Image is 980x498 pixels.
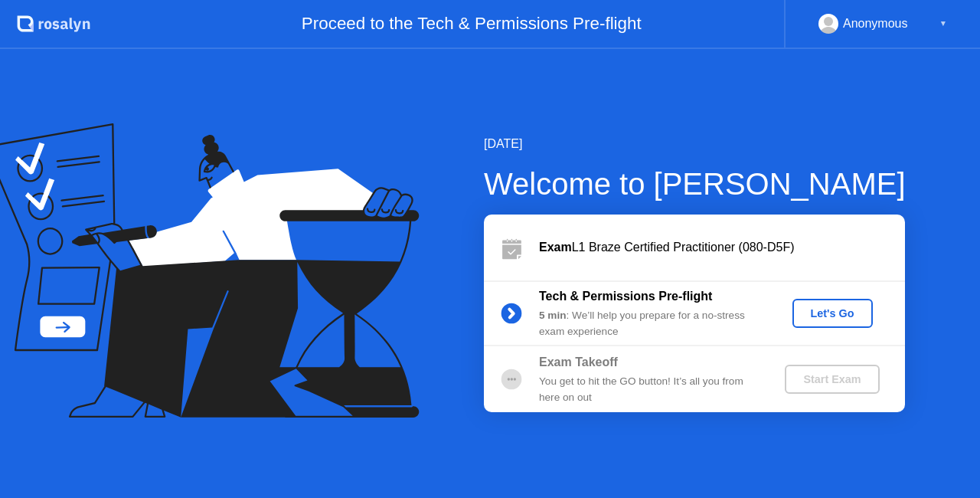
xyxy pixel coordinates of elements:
div: L1 Braze Certified Practitioner (080-D5F) [539,238,905,257]
b: Exam [539,241,572,254]
button: Let's Go [792,299,873,328]
div: [DATE] [484,135,906,153]
div: Start Exam [791,373,873,385]
b: 5 min [539,310,567,321]
div: Welcome to [PERSON_NAME] [484,161,906,207]
div: You get to hit the GO button! It’s all you from here on out [539,374,759,405]
div: ▼ [939,14,947,34]
b: Tech & Permissions Pre-flight [539,290,712,303]
button: Start Exam [785,365,879,394]
b: Exam Takeoff [539,355,618,369]
div: : We’ll help you prepare for a no-stress exam experience [539,308,759,339]
div: Anonymous [843,14,908,34]
div: Let's Go [799,307,867,319]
